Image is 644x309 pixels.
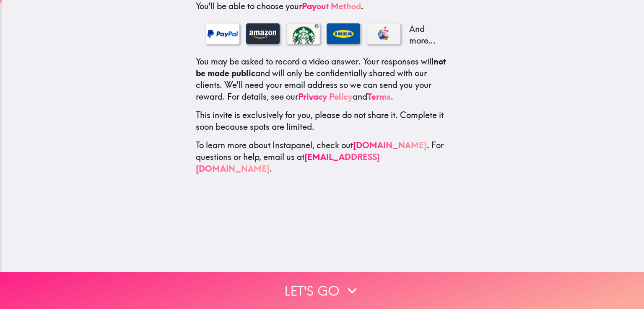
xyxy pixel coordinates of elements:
[196,109,451,133] p: This invite is exclusively for you, please do not share it. Complete it soon because spots are li...
[196,56,451,103] p: You may be asked to record a video answer. Your responses will and will only be confidentially sh...
[298,91,353,102] a: Privacy Policy
[196,56,446,78] b: not be made public
[196,139,451,175] p: To learn more about Instapanel, check out . For questions or help, email us at .
[367,91,391,102] a: Terms
[196,152,380,174] a: [EMAIL_ADDRESS][DOMAIN_NAME]
[353,140,427,150] a: [DOMAIN_NAME]
[407,23,441,46] p: And more...
[302,1,361,11] a: Payout Method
